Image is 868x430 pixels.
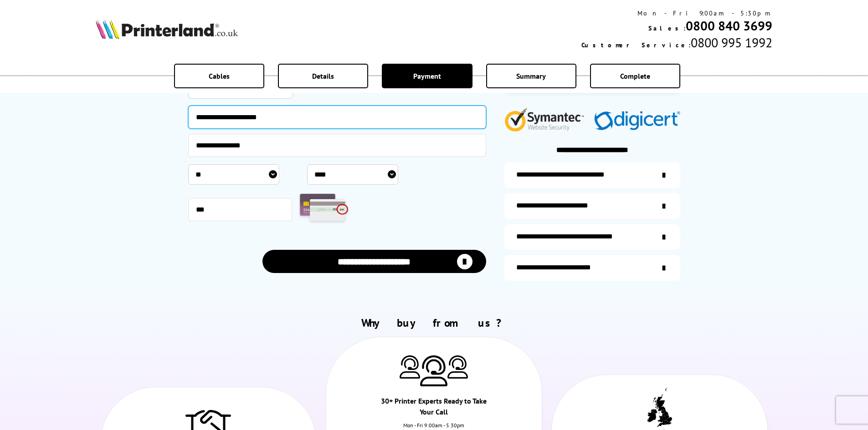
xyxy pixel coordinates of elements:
[447,355,468,379] img: Printer Experts
[620,71,650,81] span: Complete
[96,19,238,39] img: Printerland Logo
[691,34,772,51] span: 0800 995 1992
[380,395,488,422] div: 30+ Printer Experts Ready to Take Your Call
[420,355,447,387] img: Printer Experts
[504,162,680,188] a: additional-ink
[400,355,420,379] img: Printer Experts
[504,224,680,250] a: additional-cables
[581,41,691,49] span: Customer Service:
[504,193,680,219] a: items-arrive
[581,9,772,17] div: Mon - Fri 9:00am - 5:30pm
[209,71,230,81] span: Cables
[516,71,546,81] span: Summary
[648,24,686,32] span: Sales:
[312,71,334,81] span: Details
[413,71,441,81] span: Payment
[504,255,680,281] a: secure-website
[686,17,772,34] a: 0800 840 3699
[96,316,773,330] h2: Why buy from us?
[647,388,672,430] img: UK tax payer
